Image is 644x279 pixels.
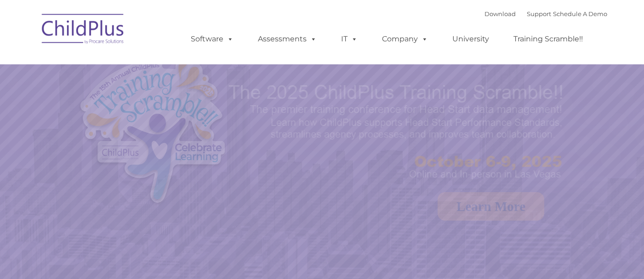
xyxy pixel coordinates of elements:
img: ChildPlus by Procare Solutions [37,7,129,53]
a: Company [373,30,437,48]
a: Assessments [249,30,326,48]
a: Training Scramble!! [504,30,592,48]
a: IT [332,30,367,48]
a: University [443,30,498,48]
a: Support [527,10,551,17]
a: Learn More [438,192,544,221]
a: Software [182,30,243,48]
font: | [484,10,607,17]
a: Download [484,10,516,17]
a: Schedule A Demo [553,10,607,17]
